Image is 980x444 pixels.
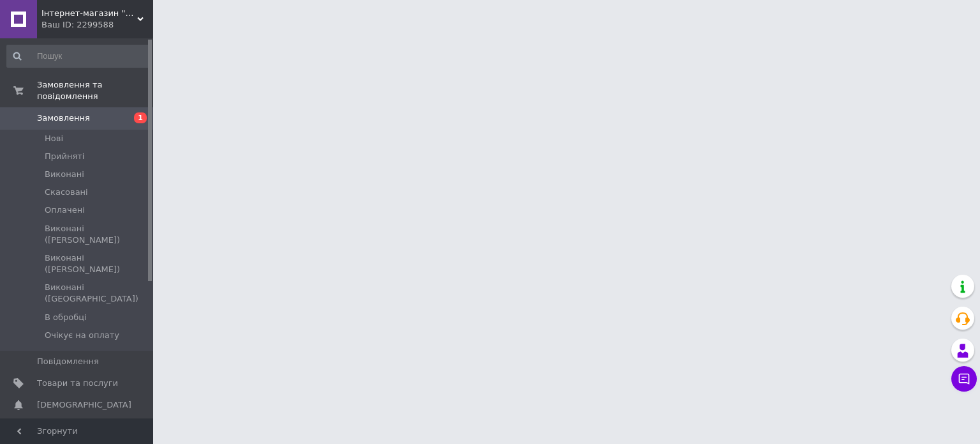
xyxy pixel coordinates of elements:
span: Нові [45,133,63,144]
div: Ваш ID: 2299588 [41,19,153,31]
span: Повідомлення [37,356,99,367]
span: Виконані ([PERSON_NAME]) [45,223,149,246]
span: Виконані ([PERSON_NAME]) [45,252,149,275]
span: Замовлення та повідомлення [37,79,153,102]
button: Чат з покупцем [951,366,977,392]
span: В обробці [45,312,87,323]
span: Замовлення [37,112,90,124]
span: Інтернет-магазин "DiArs" [41,8,137,19]
span: Оплачені [45,204,85,216]
span: Скасовані [45,187,88,198]
span: 1 [134,112,147,123]
span: Виконані ([GEOGRAPHIC_DATA]) [45,282,149,305]
span: [DEMOGRAPHIC_DATA] [37,399,131,411]
input: Пошук [6,45,151,68]
span: Прийняті [45,151,84,162]
span: Товари та послуги [37,378,118,389]
span: Очікує на оплату [45,330,119,341]
span: Виконані [45,169,84,180]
